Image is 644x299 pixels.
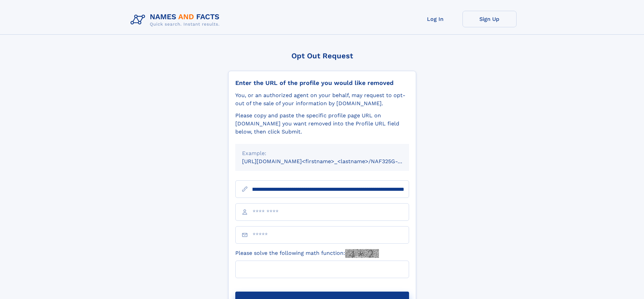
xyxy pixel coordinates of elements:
[235,249,379,258] label: Please solve the following math function:
[235,112,409,136] div: Please copy and paste the specific profile page URL on [DOMAIN_NAME] you want removed into the Pr...
[242,158,422,165] small: [URL][DOMAIN_NAME]<firstname>_<lastname>/NAF325G-xxxxxxxx
[235,91,409,108] div: You, or an authorized agent on your behalf, may request to opt-out of the sale of your informatio...
[235,79,409,87] div: Enter the URL of the profile you would like removed
[408,11,462,27] a: Log In
[242,149,402,157] div: Example:
[128,11,225,29] img: Logo Names and Facts
[228,52,416,60] div: Opt Out Request
[462,11,517,27] a: Sign Up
